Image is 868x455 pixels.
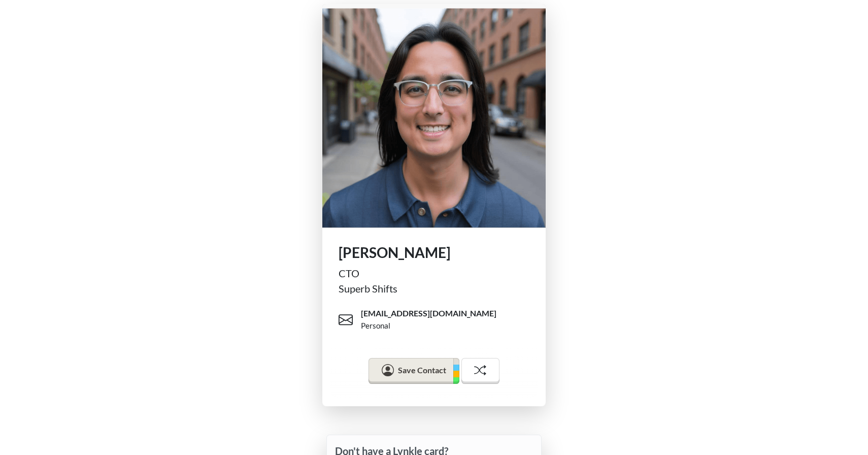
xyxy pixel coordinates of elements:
span: [EMAIL_ADDRESS][DOMAIN_NAME] [361,308,496,319]
button: Save Contact [369,358,459,384]
img: profile picture [322,4,546,227]
span: Save Contact [398,365,446,375]
h1: [PERSON_NAME] [339,244,529,262]
div: CTO [339,266,529,281]
a: [EMAIL_ADDRESS][DOMAIN_NAME]Personal [339,304,538,336]
div: Superb Shifts [339,281,529,296]
div: Personal [361,320,390,332]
